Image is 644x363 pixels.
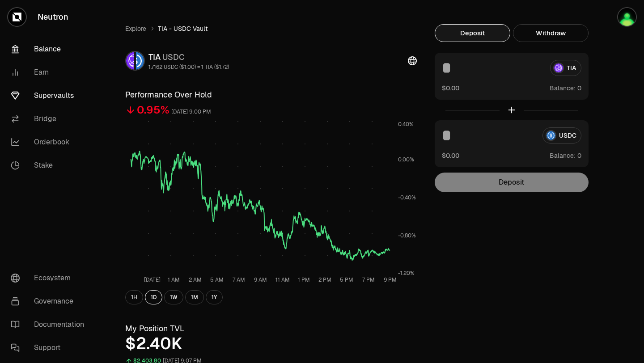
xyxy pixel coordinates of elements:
[4,313,97,336] a: Documentation
[233,276,245,283] tspan: 7 AM
[137,103,169,117] div: 0.95%
[125,322,417,335] h3: My Position TVL
[384,276,397,283] tspan: 9 PM
[164,290,183,304] button: 1W
[435,24,510,42] button: Deposit
[171,107,211,117] div: [DATE] 9:00 PM
[185,290,204,304] button: 1M
[148,63,229,71] div: 1.7162 USDC ($1.00) = 1 TIA ($1.72)
[4,84,97,107] a: Supervaults
[125,335,417,353] div: $2.40K
[136,52,144,70] img: USDC Logo
[125,89,417,101] h3: Performance Over Hold
[275,276,290,283] tspan: 11 AM
[189,276,202,283] tspan: 2 AM
[125,24,417,33] nav: breadcrumb
[618,8,636,26] img: Farfadet X Nano X
[4,38,97,61] a: Balance
[442,151,459,160] button: $0.00
[148,51,229,63] div: TIA
[4,336,97,359] a: Support
[162,52,185,62] span: USDC
[318,276,331,283] tspan: 2 PM
[442,83,459,93] button: $0.00
[145,290,162,304] button: 1D
[398,194,416,201] tspan: -0.40%
[340,276,353,283] tspan: 5 PM
[168,276,180,283] tspan: 1 AM
[4,61,97,84] a: Earn
[362,276,375,283] tspan: 7 PM
[398,232,416,239] tspan: -0.80%
[206,290,223,304] button: 1Y
[298,276,310,283] tspan: 1 PM
[4,154,97,177] a: Stake
[210,276,224,283] tspan: 5 AM
[513,24,589,42] button: Withdraw
[4,290,97,313] a: Governance
[254,276,267,283] tspan: 9 AM
[125,24,146,33] a: Explore
[4,266,97,290] a: Ecosystem
[4,107,97,131] a: Bridge
[158,24,208,33] span: TIA - USDC Vault
[398,270,415,277] tspan: -1.20%
[4,131,97,154] a: Orderbook
[126,52,134,70] img: TIA Logo
[144,276,161,283] tspan: [DATE]
[398,121,414,128] tspan: 0.40%
[398,156,414,163] tspan: 0.00%
[550,151,576,160] span: Balance:
[550,84,576,93] span: Balance:
[125,290,143,304] button: 1H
